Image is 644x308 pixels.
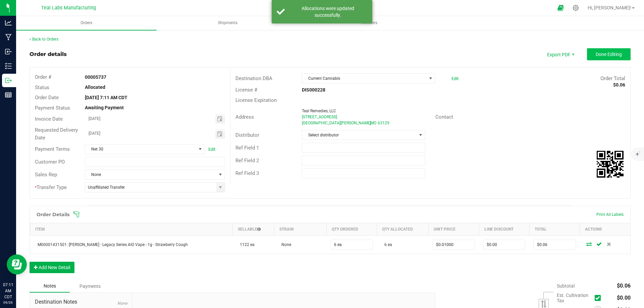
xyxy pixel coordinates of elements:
span: Toggle calendar [215,129,225,139]
div: Allocations were updated successfully. [288,5,367,18]
span: License # [235,87,257,93]
div: Notes [30,280,70,293]
th: Line Discount [479,223,529,236]
div: Manage settings [572,5,580,11]
span: Current Cannabis [302,74,426,83]
span: Customer PO [35,159,65,165]
span: Ref Field 1 [235,145,259,151]
button: Done Editing [587,48,631,60]
qrcode: 00005737 [597,151,624,178]
th: Qty Allocated [377,223,429,236]
h1: Order Details [37,212,69,217]
span: Ref Field 3 [235,170,259,176]
input: 0 [483,240,525,249]
span: Select distributor [302,130,416,140]
span: Teal Remedies, LLC [302,109,336,113]
span: Calculate cultivation tax [595,294,604,303]
iframe: Resource center [7,254,27,274]
span: 6 ea [381,242,392,247]
th: Strain [274,223,327,236]
th: Unit Price [429,223,479,236]
a: Shipments [157,16,298,30]
span: Subtotal [557,283,575,289]
a: Edit [208,147,215,152]
span: Payment Status [35,105,70,111]
inline-svg: Inbound [5,48,12,55]
div: Payments [70,280,110,292]
span: Transfer Type [35,184,67,190]
li: Export PDF [540,48,580,60]
span: Hi, [PERSON_NAME]! [588,5,631,10]
span: Payment Terms [35,146,70,152]
th: Item [30,223,233,236]
span: Order Total [600,75,625,81]
span: [GEOGRAPHIC_DATA][PERSON_NAME] [302,121,371,125]
span: None [278,242,291,247]
span: Ref Field 2 [235,158,259,164]
span: Order # [35,74,51,80]
a: Back to Orders [30,37,58,42]
span: Shipments [209,20,247,26]
inline-svg: Inventory [5,63,12,69]
div: Order details [30,50,67,58]
span: Sales Rep [35,172,57,178]
span: Destination DBA [235,75,272,81]
span: License Expiration [235,97,277,103]
strong: $0.06 [613,82,625,87]
inline-svg: Reports [5,91,12,98]
img: Scan me! [597,151,624,178]
span: Teal Labs Manufacturing [41,5,96,11]
span: Status [35,84,49,90]
span: Destination Notes [35,298,127,306]
strong: 00005737 [85,74,106,80]
span: Requested Delivery Date [35,127,78,141]
th: Sellable [232,223,274,236]
span: 63129 [378,121,389,125]
input: 0 [433,240,475,249]
a: Orders [16,16,157,30]
span: [STREET_ADDRESS] [302,115,337,119]
span: Save Order Detail [594,242,604,246]
span: Orders [71,20,101,26]
span: Est. Cultivation Tax [557,293,592,303]
span: 1122 ea [236,242,255,247]
input: 0 [331,240,373,249]
span: Invoice Date [35,116,63,122]
span: , [370,121,370,125]
th: Actions [580,223,630,236]
strong: Awaiting Payment [85,105,124,110]
span: Delete Order Detail [604,242,614,246]
span: Net 30 [85,144,196,154]
th: Total [529,223,580,236]
span: Order Date [35,95,59,101]
span: Done Editing [596,52,622,57]
span: Distributor [235,132,259,138]
span: Toggle calendar [215,114,225,124]
span: Open Ecommerce Menu [553,1,568,14]
p: 07:11 AM CDT [3,282,13,300]
span: MO [370,121,376,125]
p: 09/26 [3,300,13,305]
span: $0.06 [617,283,631,289]
span: Address [235,114,254,120]
th: Qty Ordered [327,223,377,236]
input: 0 [534,240,575,249]
strong: DIS000228 [302,87,325,93]
a: Edit [451,76,459,81]
strong: [DATE] 7:11 AM CDT [85,95,127,100]
span: M00001431501: [PERSON_NAME] - Legacy Series AIO Vape - 1g - Strawberry Cough [34,242,188,247]
strong: Allocated [85,84,105,90]
span: $0.00 [617,295,631,301]
inline-svg: Manufacturing [5,34,12,41]
button: Add New Detail [30,262,74,273]
span: None [85,170,216,179]
span: Contact [435,114,453,120]
inline-svg: Outbound [5,77,12,84]
span: None [117,301,127,306]
inline-svg: Analytics [5,19,12,26]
